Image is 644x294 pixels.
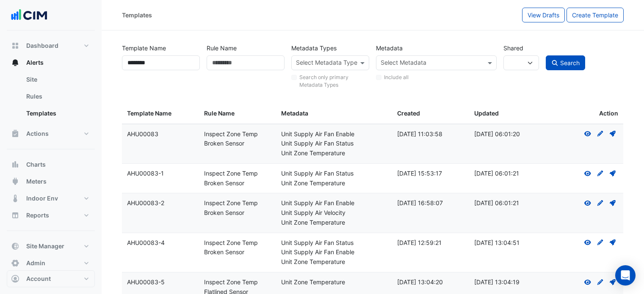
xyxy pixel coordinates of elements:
fa-icon: View [584,170,591,177]
div: Unit Supply Air Fan Status [281,238,387,248]
div: Inspect Zone Temp Broken Sensor [204,238,271,258]
div: [DATE] 15:53:17 [397,169,464,179]
span: View Drafts [528,11,559,19]
div: Unit Zone Temperature [281,278,387,287]
app-icon: Indoor Env [11,194,19,203]
span: Charts [26,160,46,169]
span: Actions [26,129,49,138]
span: Search [560,59,580,66]
div: Open Intercom Messenger [615,265,636,286]
button: Meters [7,173,95,190]
button: Alerts [7,54,95,71]
span: Site Manager [26,242,64,250]
label: Shared [503,41,523,55]
fa-icon: Deploy [609,199,616,206]
fa-icon: Create Draft - to edit a template, you first need to create a draft, and then submit it for appro... [597,278,604,286]
button: Search [546,55,586,70]
div: Alerts [7,71,95,125]
a: Rules [19,88,95,105]
app-icon: Dashboard [11,41,19,50]
div: Unit Supply Air Fan Status [281,139,387,148]
app-icon: Site Manager [11,242,19,250]
button: Create Template [567,8,624,22]
button: Reports [7,207,95,224]
label: Include all [384,74,409,81]
span: Reports [26,211,49,220]
label: Metadata [376,41,403,55]
fa-icon: View [584,130,591,137]
button: Site Manager [7,238,95,255]
button: Actions [7,125,95,142]
div: AHU00083-2 [127,198,194,208]
div: [DATE] 12:59:21 [397,238,464,248]
div: Unit Supply Air Fan Status [281,169,387,179]
label: Search only primary Metadata Types [299,74,370,89]
div: [DATE] 06:01:21 [474,169,541,179]
app-icon: Charts [11,160,19,169]
button: Dashboard [7,37,95,54]
fa-icon: Deploy [609,170,616,177]
span: Action [599,109,618,118]
span: Template Name [127,110,171,117]
span: Account [26,275,51,283]
div: AHU00083-4 [127,238,194,248]
fa-icon: Create Draft - to edit a template, you first need to create a draft, and then submit it for appro... [597,239,604,246]
span: Indoor Env [26,194,58,203]
button: Indoor Env [7,190,95,207]
div: [DATE] 13:04:51 [474,238,541,248]
fa-icon: Create Draft - to edit a template, you first need to create a draft, and then submit it for appro... [597,199,604,206]
div: Select Metadata [379,58,426,69]
label: Metadata Types [291,41,337,55]
fa-icon: Deploy [609,130,616,137]
fa-icon: Create Draft - to edit a template, you first need to create a draft, and then submit it for appro... [597,170,604,177]
span: Updated [474,110,499,117]
span: Meters [26,177,47,186]
div: [DATE] 06:01:20 [474,129,541,139]
span: Alerts [26,58,44,67]
app-icon: Admin [11,259,19,267]
fa-icon: View [584,199,591,206]
div: Inspect Zone Temp Broken Sensor [204,169,271,188]
div: Unit Supply Air Velocity [281,208,387,218]
span: Rule Name [204,110,235,117]
label: Template Name [122,41,166,55]
button: Charts [7,156,95,173]
div: [DATE] 06:01:21 [474,198,541,208]
div: AHU00083-1 [127,169,194,179]
app-icon: Actions [11,129,19,138]
div: Unit Zone Temperature [281,148,387,158]
app-icon: Alerts [11,58,19,67]
div: [DATE] 13:04:19 [474,278,541,287]
span: Created [397,110,420,117]
fa-icon: Deploy [609,278,616,286]
app-icon: Meters [11,177,19,186]
div: AHU00083 [127,129,194,139]
span: Admin [26,259,45,267]
div: Unit Zone Temperature [281,257,387,267]
div: Unit Zone Temperature [281,218,387,228]
div: [DATE] 11:03:58 [397,129,464,139]
span: Dashboard [26,41,58,50]
a: Site [19,71,95,88]
label: Rule Name [207,41,237,55]
span: Create Template [572,11,618,19]
fa-icon: Deploy [609,239,616,246]
fa-icon: View [584,239,591,246]
span: Metadata [281,110,308,117]
div: Unit Zone Temperature [281,179,387,188]
button: Account [7,270,95,287]
div: Inspect Zone Temp Broken Sensor [204,198,271,218]
div: Unit Supply Air Fan Enable [281,129,387,139]
button: Admin [7,255,95,272]
div: Select Metadata Type [295,58,357,69]
div: Inspect Zone Temp Broken Sensor [204,129,271,149]
div: Unit Supply Air Fan Enable [281,198,387,208]
fa-icon: View [584,278,591,286]
button: View Drafts [522,8,565,22]
div: Unit Supply Air Fan Enable [281,247,387,257]
div: [DATE] 16:58:07 [397,198,464,208]
img: Company Logo [10,7,48,24]
app-icon: Reports [11,211,19,220]
fa-icon: Create Draft - to edit a template, you first need to create a draft, and then submit it for appro... [597,130,604,137]
div: [DATE] 13:04:20 [397,278,464,287]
